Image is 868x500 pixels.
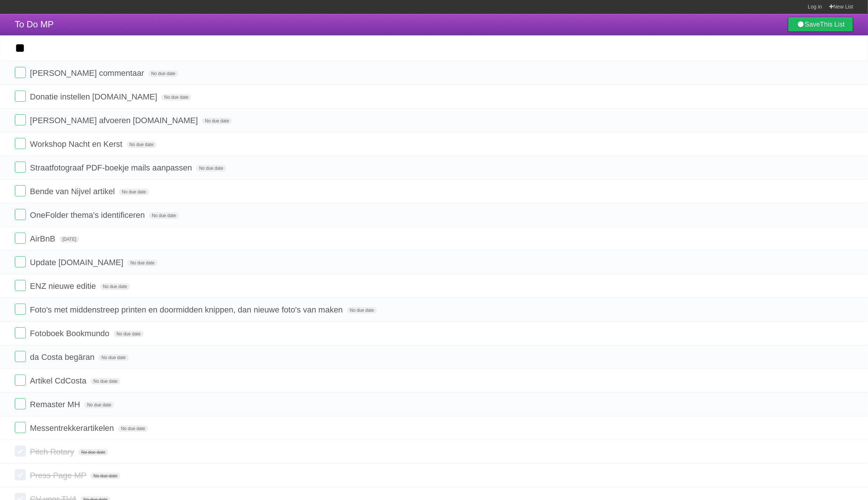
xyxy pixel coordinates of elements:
span: Artikel CdCosta [30,376,88,385]
span: No due date [148,70,178,77]
label: Done [15,91,26,102]
span: No due date [90,473,120,479]
a: SaveThis List [788,17,853,32]
span: No due date [118,425,148,432]
span: No due date [127,141,157,148]
span: [PERSON_NAME] commentaar [30,68,146,78]
span: Press Page MP [30,471,88,480]
span: No due date [161,94,191,101]
label: Done [15,162,26,173]
span: No due date [84,402,114,408]
span: ENZ nieuwe editie [30,281,98,291]
label: Done [15,304,26,315]
span: Update [DOMAIN_NAME] [30,258,125,267]
span: No due date [202,118,232,124]
span: To Do MP [15,19,54,29]
span: No due date [196,165,226,172]
span: Foto's met middenstreep printen en doormidden knippen, dan nieuwe foto's van maken [30,305,344,314]
label: Done [15,446,26,457]
span: No due date [149,212,179,219]
span: No due date [127,260,157,266]
span: AirBnB [30,234,57,243]
span: [PERSON_NAME] afvoeren [DOMAIN_NAME] [30,116,200,125]
span: OneFolder thema's identificeren [30,210,147,220]
label: Done [15,375,26,386]
label: Done [15,469,26,480]
label: Done [15,327,26,338]
span: Bende van Nijvel artikel [30,187,117,196]
span: No due date [114,331,144,337]
label: Done [15,398,26,409]
label: Done [15,351,26,362]
span: No due date [90,378,120,385]
span: Pitch Rotary [30,447,76,456]
label: Done [15,185,26,196]
span: Fotoboek Bookmundo [30,329,111,338]
label: Done [15,422,26,433]
b: This List [820,21,845,28]
span: No due date [119,189,149,195]
span: da Costa begäran [30,352,96,362]
span: Remaster MH [30,400,82,409]
label: Done [15,67,26,78]
span: [DATE] [59,236,79,243]
span: No due date [100,283,130,290]
label: Done [15,114,26,125]
span: Workshop Nacht en Kerst [30,139,124,149]
label: Done [15,138,26,149]
span: Messentrekkerartikelen [30,423,116,433]
span: No due date [78,449,108,456]
span: Straatfotograaf PDF-boekje mails aanpassen [30,163,194,172]
label: Done [15,233,26,244]
span: No due date [347,307,377,314]
label: Done [15,256,26,267]
span: Donatie instellen [DOMAIN_NAME] [30,92,159,101]
label: Done [15,209,26,220]
span: No due date [99,354,128,361]
label: Done [15,280,26,291]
